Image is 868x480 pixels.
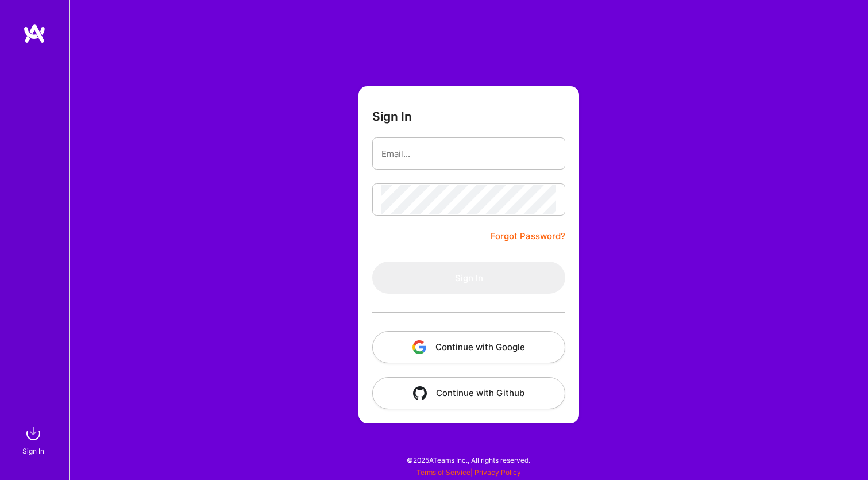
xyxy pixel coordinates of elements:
[491,229,565,243] a: Forgot Password?
[23,23,46,44] img: logo
[413,386,427,400] img: icon
[474,468,521,477] a: Privacy Policy
[372,262,565,294] button: Sign In
[416,468,470,477] a: Terms of Service
[22,422,45,445] img: sign in
[69,446,868,474] div: © 2025 ATeams Inc., All rights reserved.
[372,331,565,363] button: Continue with Google
[372,377,565,409] button: Continue with Github
[372,109,412,124] h3: Sign In
[22,445,44,457] div: Sign In
[412,340,426,354] img: icon
[381,139,556,168] input: Email...
[24,422,45,457] a: sign inSign In
[416,468,521,477] span: |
